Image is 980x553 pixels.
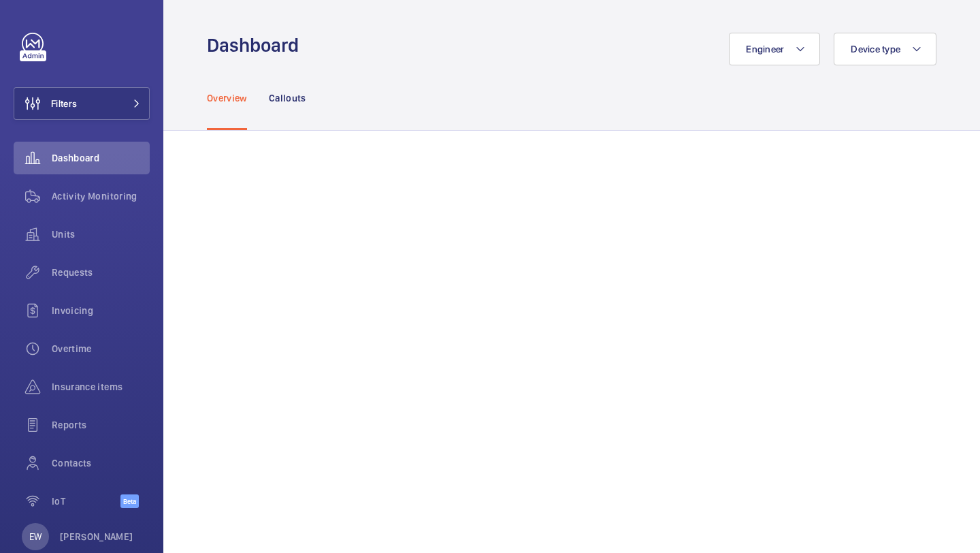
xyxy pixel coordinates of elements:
[269,91,306,105] p: Callouts
[120,494,139,508] span: Beta
[52,342,150,355] span: Overtime
[14,87,150,120] button: Filters
[207,91,247,105] p: Overview
[51,97,77,110] span: Filters
[207,33,307,58] h1: Dashboard
[52,304,150,317] span: Invoicing
[52,227,150,241] span: Units
[52,151,150,165] span: Dashboard
[834,33,936,65] button: Device type
[52,456,150,470] span: Contacts
[29,530,42,543] p: EW
[52,418,150,432] span: Reports
[729,33,820,65] button: Engineer
[52,266,150,279] span: Requests
[60,530,133,543] p: [PERSON_NAME]
[52,189,150,203] span: Activity Monitoring
[746,44,784,54] span: Engineer
[52,380,150,394] span: Insurance items
[851,44,900,54] span: Device type
[52,494,120,508] span: IoT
